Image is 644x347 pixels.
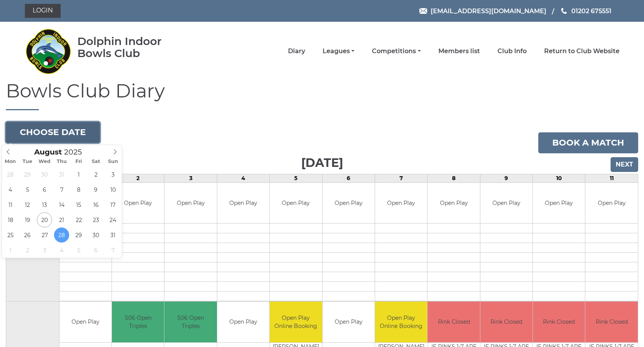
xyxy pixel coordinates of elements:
span: August 4, 2025 [3,182,18,197]
td: Open Play [112,183,164,224]
td: Open Play [164,183,216,224]
td: 9 [480,174,532,182]
td: S06 Open Triples [112,302,164,342]
span: September 6, 2025 [88,243,103,258]
span: July 29, 2025 [20,167,35,182]
span: Wed [36,159,53,164]
img: Phone us [561,8,567,14]
span: August 1, 2025 [71,167,86,182]
a: Login [25,4,61,18]
span: August 17, 2025 [105,197,120,212]
span: August 9, 2025 [88,182,103,197]
span: August 25, 2025 [3,227,18,243]
td: Rink Closed [533,302,585,342]
span: August 14, 2025 [54,197,69,212]
span: August 20, 2025 [37,212,52,227]
a: Return to Club Website [544,47,620,56]
td: 5 [270,174,322,182]
a: Competitions [372,47,421,56]
td: Open Play [323,183,375,224]
span: Mon [2,159,19,164]
td: 3 [164,174,217,182]
td: 6 [322,174,375,182]
span: Fri [70,159,87,164]
td: 4 [217,174,269,182]
td: Open Play [375,183,427,224]
div: Dolphin Indoor Bowls Club [77,35,187,59]
span: August 16, 2025 [88,197,103,212]
a: Email [EMAIL_ADDRESS][DOMAIN_NAME] [419,6,546,16]
a: Members list [438,47,480,56]
span: [EMAIL_ADDRESS][DOMAIN_NAME] [431,7,546,14]
span: August 28, 2025 [54,227,69,243]
span: August 23, 2025 [88,212,103,227]
img: Dolphin Indoor Bowls Club [25,24,72,78]
td: Open Play [428,183,480,224]
span: September 1, 2025 [3,243,18,258]
td: Rink Closed [480,302,532,342]
a: Diary [288,47,305,56]
span: 01202 675551 [571,7,611,14]
span: August 8, 2025 [71,182,86,197]
span: July 30, 2025 [37,167,52,182]
span: August 7, 2025 [54,182,69,197]
td: Open Play [217,302,269,342]
span: August 11, 2025 [3,197,18,212]
td: Open Play [323,302,375,342]
td: Open Play Online Booking [270,302,322,342]
span: Sat [87,159,105,164]
span: Thu [53,159,70,164]
span: July 31, 2025 [54,167,69,182]
span: August 24, 2025 [105,212,120,227]
span: August 18, 2025 [3,212,18,227]
td: 10 [533,174,585,182]
span: September 5, 2025 [71,243,86,258]
td: Open Play Online Booking [375,302,427,342]
td: Open Play [59,302,112,342]
a: Book a match [538,132,638,153]
span: August 3, 2025 [105,167,120,182]
span: July 28, 2025 [3,167,18,182]
span: August 21, 2025 [54,212,69,227]
td: S06 Open Triples [164,302,216,342]
a: Club Info [497,47,527,56]
h1: Bowls Club Diary [6,81,638,110]
span: August 2, 2025 [88,167,103,182]
td: Rink Closed [585,302,638,342]
td: Open Play [270,183,322,224]
span: Tue [19,159,36,164]
span: Scroll to increment [34,149,62,156]
span: August 10, 2025 [105,182,120,197]
a: Phone us 01202 675551 [560,6,611,16]
span: August 12, 2025 [20,197,35,212]
td: Open Play [217,183,269,224]
span: August 26, 2025 [20,227,35,243]
span: August 15, 2025 [71,197,86,212]
td: 2 [112,174,164,182]
span: August 6, 2025 [37,182,52,197]
span: September 4, 2025 [54,243,69,258]
img: Email [419,8,427,14]
span: Sun [105,159,122,164]
button: Choose date [6,122,100,143]
span: August 30, 2025 [88,227,103,243]
span: September 2, 2025 [20,243,35,258]
span: September 7, 2025 [105,243,120,258]
span: August 27, 2025 [37,227,52,243]
td: 11 [585,174,638,182]
span: August 31, 2025 [105,227,120,243]
a: Leagues [323,47,354,56]
td: 8 [428,174,480,182]
span: August 5, 2025 [20,182,35,197]
input: Next [611,157,638,172]
td: Rink Closed [428,302,480,342]
span: August 19, 2025 [20,212,35,227]
td: 7 [375,174,427,182]
td: Open Play [585,183,638,224]
input: Scroll to increment [62,147,92,156]
span: August 13, 2025 [37,197,52,212]
span: August 29, 2025 [71,227,86,243]
td: Open Play [533,183,585,224]
span: August 22, 2025 [71,212,86,227]
td: Open Play [480,183,532,224]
